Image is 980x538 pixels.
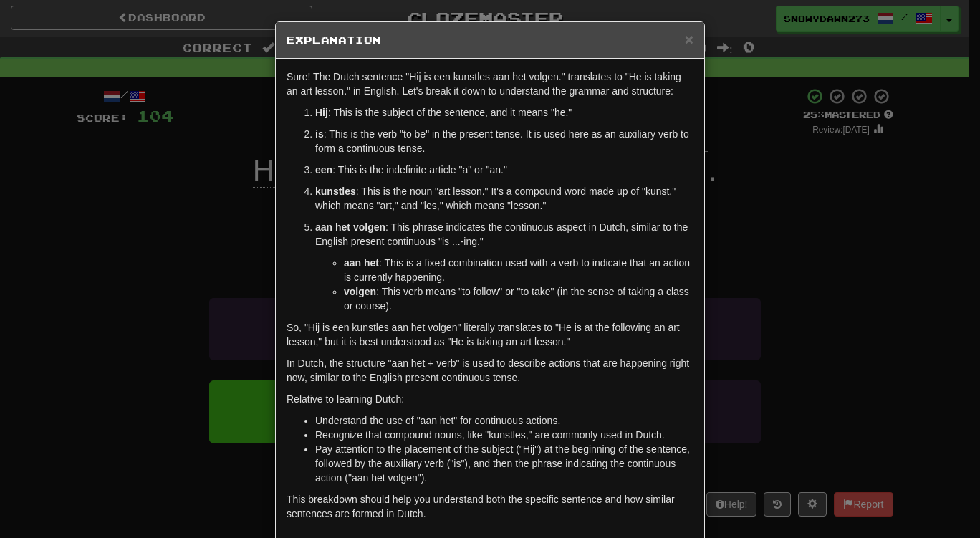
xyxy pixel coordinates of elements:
strong: volgen [344,286,376,297]
h5: Explanation [287,33,693,47]
strong: een [315,164,332,176]
p: : This is the verb "to be" in the present tense. It is used here as an auxiliary verb to form a c... [315,127,693,155]
li: Pay attention to the placement of the subject ("Hij") at the beginning of the sentence, followed ... [315,442,693,485]
p: : This is the indefinite article "a" or "an." [315,163,693,177]
button: Close [685,32,693,47]
p: This breakdown should help you understand both the specific sentence and how similar sentences ar... [287,492,693,521]
li: : This is a fixed combination used with a verb to indicate that an action is currently happening. [344,256,693,284]
p: : This phrase indicates the continuous aspect in Dutch, similar to the English present continuous... [315,220,693,249]
li: Understand the use of "aan het" for continuous actions. [315,413,693,428]
p: : This is the noun "art lesson." It's a compound word made up of "kunst," which means "art," and ... [315,184,693,213]
strong: kunstles [315,186,356,197]
li: : This verb means "to follow" or "to take" (in the sense of taking a class or course). [344,284,693,313]
p: : This is the subject of the sentence, and it means "he." [315,105,693,120]
p: Relative to learning Dutch: [287,392,693,406]
strong: aan het [344,257,379,269]
p: Sure! The Dutch sentence "Hij is een kunstles aan het volgen." translates to "He is taking an art... [287,69,693,98]
p: In Dutch, the structure "aan het + verb" is used to describe actions that are happening right now... [287,356,693,385]
strong: aan het volgen [315,221,385,233]
span: × [685,31,693,47]
li: Recognize that compound nouns, like "kunstles," are commonly used in Dutch. [315,428,693,442]
p: So, "Hij is een kunstles aan het volgen" literally translates to "He is at the following an art l... [287,320,693,349]
strong: Hij [315,107,328,118]
strong: is [315,128,324,140]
